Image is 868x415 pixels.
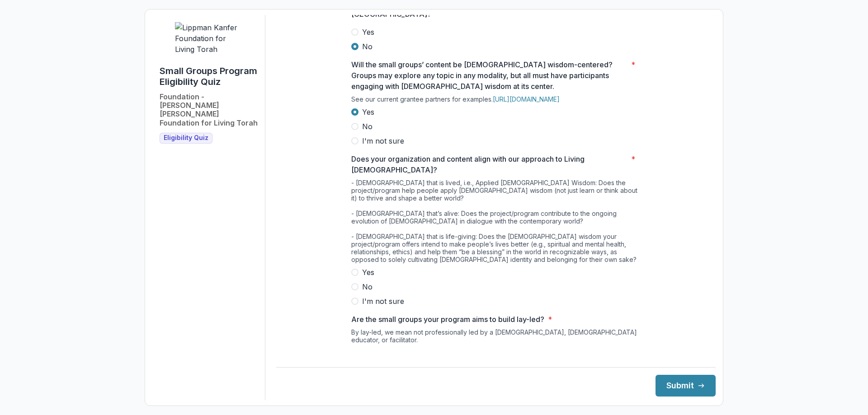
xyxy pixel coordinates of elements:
div: - [DEMOGRAPHIC_DATA] that is lived, i.e., Applied [DEMOGRAPHIC_DATA] Wisdom: Does the project/pro... [351,179,641,267]
span: I'm not sure [362,296,404,307]
a: [URL][DOMAIN_NAME] [493,95,560,103]
div: By lay-led, we mean not professionally led by a [DEMOGRAPHIC_DATA], [DEMOGRAPHIC_DATA] educator, ... [351,328,641,347]
div: See our current grantee partners for examples. [351,95,641,107]
span: No [362,121,373,132]
span: No [362,41,373,52]
h2: Foundation - [PERSON_NAME] [PERSON_NAME] Foundation for Living Torah [160,93,258,127]
span: Yes [362,347,374,358]
span: I'm not sure [362,135,404,146]
span: Yes [362,107,374,117]
span: Eligibility Quiz [164,134,208,142]
h1: Small Groups Program Eligibility Quiz [160,65,258,87]
button: Submit [656,375,716,396]
span: Yes [362,267,374,278]
p: Are the small groups your program aims to build lay-led? [351,314,544,325]
img: Lippman Kanfer Foundation for Living Torah [175,22,243,55]
p: Does your organization and content align with our approach to Living [DEMOGRAPHIC_DATA]? [351,154,627,175]
span: Yes [362,27,374,37]
p: Will the small groups’ content be [DEMOGRAPHIC_DATA] wisdom-centered? Groups may explore any topi... [351,59,627,92]
span: No [362,281,373,292]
